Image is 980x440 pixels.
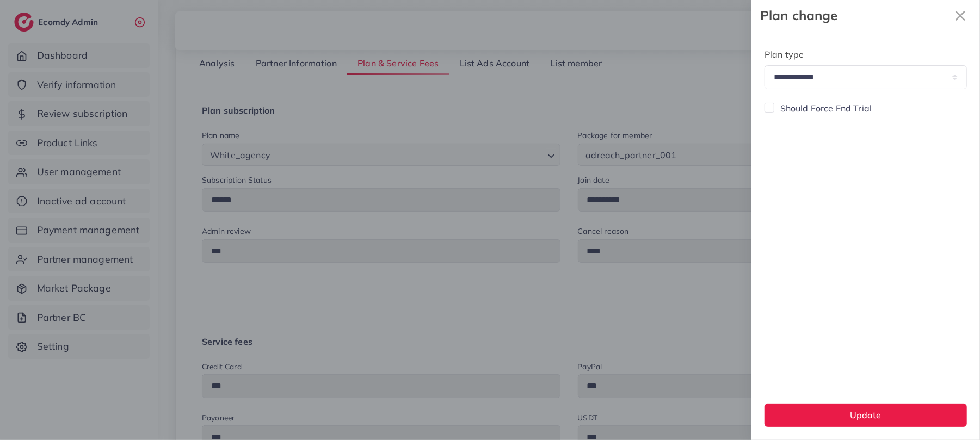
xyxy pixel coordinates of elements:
[950,4,971,27] button: Close
[850,410,882,420] span: Update
[765,404,967,427] button: Update
[780,102,872,115] label: Should Force End Trial
[950,5,971,27] svg: x
[760,6,950,25] strong: Plan change
[762,44,970,65] legend: Plan type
